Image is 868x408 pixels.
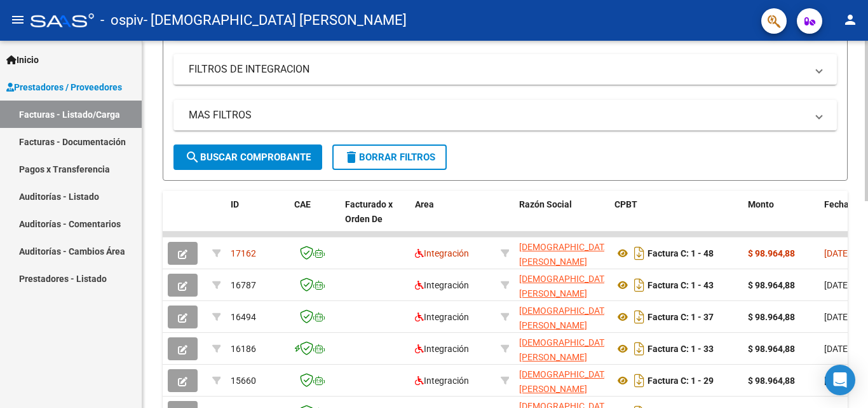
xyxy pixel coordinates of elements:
[824,280,850,290] span: [DATE]
[226,191,289,247] datatable-header-cell: ID
[415,344,469,354] span: Integración
[843,12,858,27] mat-icon: person
[609,191,743,247] datatable-header-cell: CPBT
[519,337,612,362] span: [DEMOGRAPHIC_DATA] [PERSON_NAME]
[415,280,469,290] span: Integración
[189,108,806,122] mat-panel-title: MAS FILTROS
[173,100,837,130] mat-expansion-panel-header: MAS FILTROS
[519,304,604,330] div: 27224759571
[344,151,435,163] span: Borrar Filtros
[6,53,39,67] span: Inicio
[410,191,496,247] datatable-header-cell: Area
[519,272,604,299] div: 27224759571
[289,191,340,247] datatable-header-cell: CAE
[415,376,469,386] span: Integración
[173,144,322,170] button: Buscar Comprobante
[519,240,604,267] div: 27224759571
[631,307,648,327] i: Descargar documento
[144,6,407,34] span: - [DEMOGRAPHIC_DATA] [PERSON_NAME]
[648,376,714,386] strong: Factura C: 1 - 29
[231,199,239,209] span: ID
[340,191,410,247] datatable-header-cell: Facturado x Orden De
[748,376,795,386] strong: $ 98.964,88
[748,199,774,209] span: Monto
[614,199,637,209] span: CPBT
[345,199,393,224] span: Facturado x Orden De
[519,367,604,394] div: 27224759571
[631,275,648,295] i: Descargar documento
[825,365,855,395] div: Open Intercom Messenger
[332,144,447,170] button: Borrar Filtros
[648,280,714,290] strong: Factura C: 1 - 43
[519,274,612,299] span: [DEMOGRAPHIC_DATA] [PERSON_NAME]
[748,248,795,258] strong: $ 98.964,88
[519,369,612,394] span: [DEMOGRAPHIC_DATA] [PERSON_NAME]
[415,199,434,209] span: Area
[514,191,609,247] datatable-header-cell: Razón Social
[294,199,311,209] span: CAE
[231,312,256,322] span: 16494
[519,306,612,330] span: [DEMOGRAPHIC_DATA] [PERSON_NAME]
[189,62,806,76] mat-panel-title: FILTROS DE INTEGRACION
[519,335,604,362] div: 27224759571
[648,344,714,354] strong: Factura C: 1 - 33
[631,339,648,359] i: Descargar documento
[824,248,850,258] span: [DATE]
[519,199,572,209] span: Razón Social
[824,376,850,386] span: [DATE]
[648,248,714,258] strong: Factura C: 1 - 48
[100,6,144,34] span: - ospiv
[231,280,256,290] span: 16787
[824,344,850,354] span: [DATE]
[10,12,25,27] mat-icon: menu
[185,150,200,165] mat-icon: search
[748,344,795,354] strong: $ 98.964,88
[743,191,819,247] datatable-header-cell: Monto
[415,312,469,322] span: Integración
[748,312,795,322] strong: $ 98.964,88
[415,248,469,258] span: Integración
[748,280,795,290] strong: $ 98.964,88
[231,344,256,354] span: 16186
[6,80,122,94] span: Prestadores / Proveedores
[231,248,256,258] span: 17162
[631,243,648,264] i: Descargar documento
[185,151,311,163] span: Buscar Comprobante
[648,312,714,322] strong: Factura C: 1 - 37
[631,370,648,391] i: Descargar documento
[173,54,837,85] mat-expansion-panel-header: FILTROS DE INTEGRACION
[231,376,256,386] span: 15660
[824,312,850,322] span: [DATE]
[344,150,359,165] mat-icon: delete
[519,242,612,267] span: [DEMOGRAPHIC_DATA] [PERSON_NAME]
